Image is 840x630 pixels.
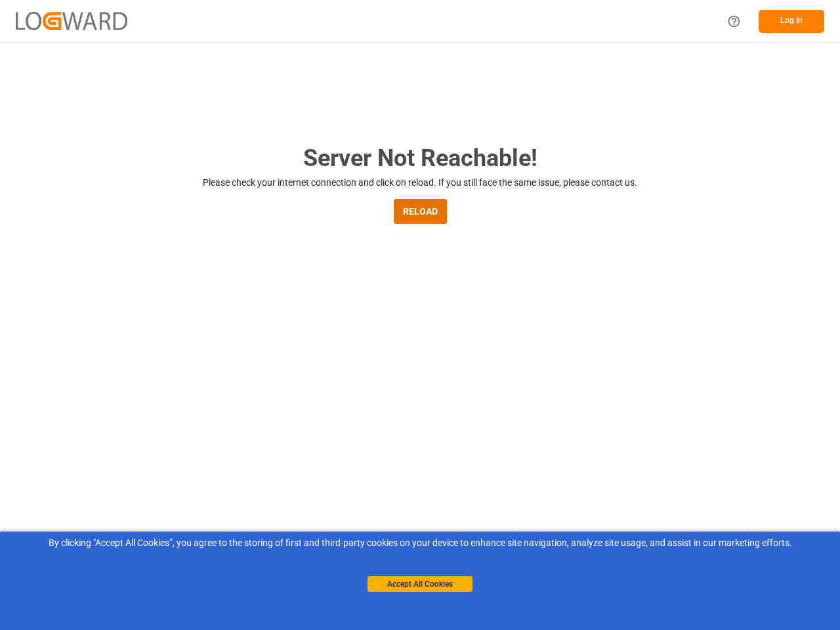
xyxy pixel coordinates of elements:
h2: Server Not Reachable! [303,140,537,176]
div: By clicking "Accept All Cookies”, you agree to the storing of first and third-party cookies on yo... [9,536,831,550]
button: RELOAD [394,199,447,224]
p: Please check your internet connection and click on reload. If you still face the same issue, plea... [203,176,637,190]
button: Accept All Cookies [367,576,472,592]
img: Logward_new_orange.png [16,12,127,30]
button: Help Center [719,7,749,36]
button: Log In [759,10,824,33]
